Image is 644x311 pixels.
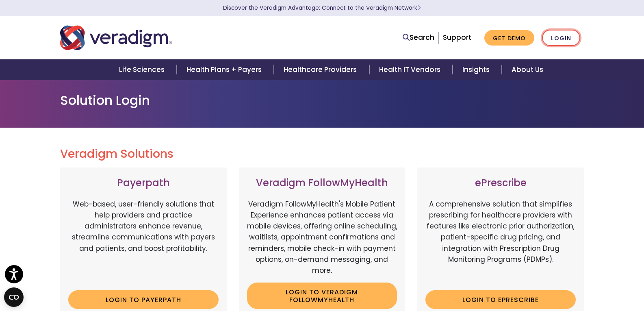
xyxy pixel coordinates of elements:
[425,199,576,284] p: A comprehensive solution that simplifies prescribing for healthcare providers with features like ...
[488,252,634,301] iframe: Drift Chat Widget
[60,93,584,108] h1: Solution Login
[484,30,534,46] a: Get Demo
[247,283,397,309] a: Login to Veradigm FollowMyHealth
[60,147,584,161] h2: Veradigm Solutions
[68,177,219,189] h3: Payerpath
[4,287,24,307] button: Open CMP widget
[274,59,369,80] a: Healthcare Providers
[443,33,471,42] a: Support
[109,59,177,80] a: Life Sciences
[68,199,219,284] p: Web-based, user-friendly solutions that help providers and practice administrators enhance revenu...
[60,24,172,51] img: Veradigm logo
[247,199,397,276] p: Veradigm FollowMyHealth's Mobile Patient Experience enhances patient access via mobile devices, o...
[425,290,576,309] a: Login to ePrescribe
[223,4,421,12] a: Discover the Veradigm Advantage: Connect to the Veradigm NetworkLearn More
[177,59,274,80] a: Health Plans + Payers
[425,177,576,189] h3: ePrescribe
[403,32,434,43] a: Search
[369,59,453,80] a: Health IT Vendors
[68,290,219,309] a: Login to Payerpath
[542,30,580,46] a: Login
[247,177,397,189] h3: Veradigm FollowMyHealth
[453,59,502,80] a: Insights
[417,4,421,12] span: Learn More
[502,59,553,80] a: About Us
